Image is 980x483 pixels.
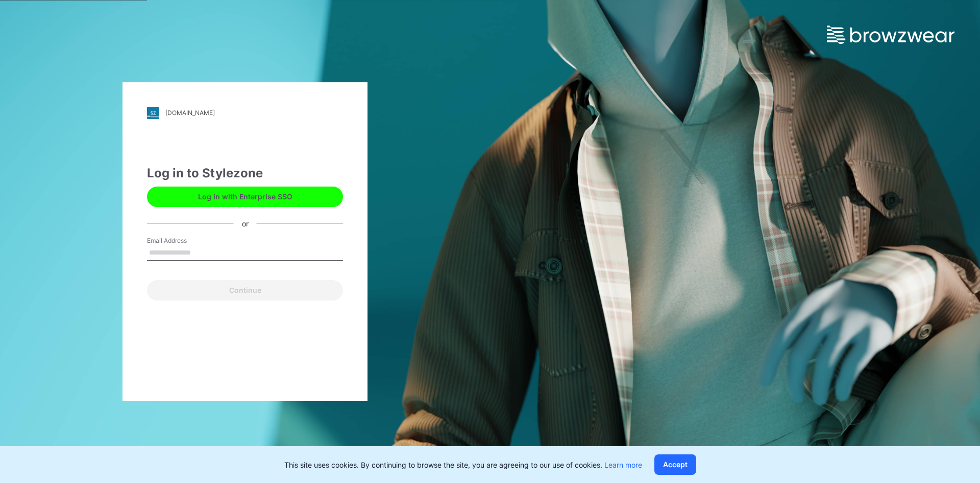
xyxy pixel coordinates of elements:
[284,459,642,470] p: This site uses cookies. By continuing to browse the site, you are agreeing to our use of cookies.
[234,218,257,229] div: or
[147,107,343,119] a: [DOMAIN_NAME]
[147,164,343,182] div: Log in to Stylezone
[147,187,343,207] button: Log in with Enterprise SSO
[604,461,642,469] a: Learn more
[654,454,696,475] button: Accept
[147,107,159,119] img: stylezone-logo.562084cfcfab977791bfbf7441f1a819.svg
[827,26,954,44] img: browzwear-logo.e42bd6dac1945053ebaf764b6aa21510.svg
[147,236,218,245] label: Email Address
[165,109,215,117] div: [DOMAIN_NAME]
